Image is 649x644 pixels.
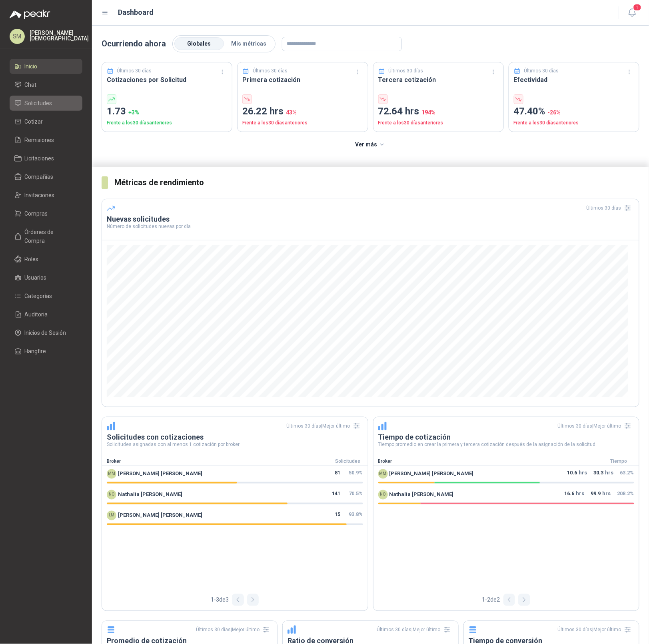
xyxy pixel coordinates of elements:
p: [PERSON_NAME] [DEMOGRAPHIC_DATA] [30,30,89,41]
p: Últimos 30 días [388,67,423,75]
p: hrs [591,490,611,500]
p: Frente a los 30 días anteriores [107,119,227,127]
a: Remisiones [10,132,82,148]
span: Nathalia [PERSON_NAME] [389,491,454,499]
span: Solicitudes [25,99,52,108]
span: Invitaciones [25,191,55,200]
div: Broker [373,458,599,466]
a: Roles [10,252,82,267]
span: 70.5 % [349,491,363,497]
h3: Primera cotización [242,75,363,85]
span: 1 [633,4,642,11]
p: 1.73 [107,104,227,119]
div: MM [107,469,116,479]
span: 10.6 [567,469,577,479]
h3: Métricas de rendimiento [114,176,639,189]
p: Últimos 30 días [117,67,152,75]
div: Tiempo [599,458,639,466]
a: Compañías [10,169,82,184]
div: LM [107,511,116,520]
span: Licitaciones [25,154,54,163]
a: Usuarios [10,270,82,285]
a: Categorías [10,288,82,304]
a: Órdenes de Compra [10,224,82,248]
span: 208.2 % [617,491,634,497]
div: Solicitudes [328,458,368,466]
a: Inicios de Sesión [10,325,82,340]
h3: Nuevas solicitudes [107,214,634,224]
p: Frente a los 30 días anteriores [514,119,634,127]
button: Ver más [351,137,390,153]
div: NO [378,490,388,500]
p: hrs [594,469,614,479]
p: Últimos 30 días [524,67,559,75]
span: Inicio [25,62,38,71]
span: Hangfire [25,347,46,356]
div: Últimos 30 días [587,202,634,214]
div: NO [107,490,116,500]
span: Órdenes de Compra [25,228,75,245]
p: Número de solicitudes nuevas por día [107,224,634,229]
span: Remisiones [25,136,54,144]
h3: Solicitudes con cotizaciones [107,432,363,442]
span: 1 - 2 de 2 [482,596,500,604]
button: 1 [625,6,639,20]
a: Inicio [10,59,82,74]
span: Categorías [25,292,52,300]
span: Globales [188,40,211,47]
p: Últimos 30 días [253,67,288,75]
span: 99.9 [591,490,601,500]
div: Últimos 30 días | Mejor último [287,420,363,432]
div: SM [10,29,25,44]
a: Solicitudes [10,96,82,111]
h1: Dashboard [118,7,154,18]
p: 72.64 hrs [378,104,499,119]
span: Roles [25,255,39,264]
span: Mis métricas [231,40,266,47]
p: Ocurriendo ahora [102,38,166,50]
span: Usuarios [25,273,47,282]
div: Últimos 30 días | Mejor último [558,420,634,432]
span: Cotizar [25,117,43,126]
span: 16.6 [565,490,575,500]
span: [PERSON_NAME] [PERSON_NAME] [118,512,202,520]
div: Últimos 30 días | Mejor último [196,624,272,636]
p: 26.22 hrs [242,104,363,119]
p: Frente a los 30 días anteriores [378,119,499,127]
span: Compras [25,209,48,218]
a: Chat [10,77,82,92]
div: Broker [102,458,328,466]
span: Auditoria [25,310,48,319]
h3: Tercera cotización [378,75,499,85]
span: + 3 % [128,109,139,116]
p: hrs [565,490,585,500]
a: Licitaciones [10,151,82,166]
p: 47.40% [514,104,634,119]
span: Chat [25,80,37,89]
span: Inicios de Sesión [25,328,66,337]
span: [PERSON_NAME] [PERSON_NAME] [389,470,474,478]
span: Nathalia [PERSON_NAME] [118,491,182,499]
span: -26 % [548,109,561,116]
h3: Efectividad [514,75,634,85]
span: 43 % [286,109,297,116]
span: 81 [335,469,341,479]
p: Tiempo promedio en crear la primera y tercera cotización después de la asignación de la solicitud. [378,442,635,447]
div: Últimos 30 días | Mejor último [558,624,634,636]
span: 141 [332,490,341,500]
a: Hangfire [10,344,82,359]
span: 194 % [422,109,436,116]
a: Invitaciones [10,188,82,203]
span: 1 - 3 de 3 [211,596,229,604]
span: 15 [335,511,341,520]
span: 93.8 % [349,512,363,518]
a: Cotizar [10,114,82,129]
span: 63.2 % [620,470,634,476]
a: Compras [10,206,82,221]
p: Solicitudes asignadas con al menos 1 cotización por broker [107,442,363,447]
span: Compañías [25,172,54,181]
img: Logo peakr [10,10,50,19]
h3: Cotizaciones por Solicitud [107,75,227,85]
span: 30.3 [594,469,604,479]
a: Auditoria [10,307,82,322]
